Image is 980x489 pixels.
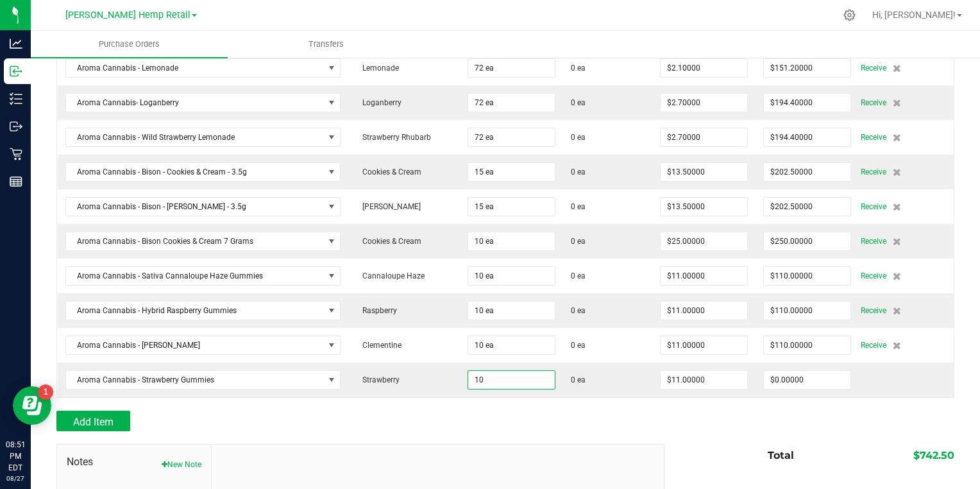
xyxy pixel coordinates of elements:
[356,237,421,246] span: Cookies & Cream
[38,384,53,400] iframe: Resource center unread badge
[10,92,22,105] inline-svg: Inventory
[571,201,586,212] span: 0 ea
[81,39,177,50] span: Purchase Orders
[65,93,341,112] span: NO DATA FOUND
[66,128,324,146] span: Aroma Cannabis - Wild Strawberry Lemonade
[661,59,747,77] input: $0.00000
[861,60,886,76] span: Receive
[66,232,324,250] span: Aroma Cannabis - Bison Cookies & Cream 7 Grams
[468,336,555,354] input: 0 ea
[56,411,130,431] button: Add Item
[65,162,341,182] span: NO DATA FOUND
[661,371,747,389] input: $0.00000
[10,148,22,160] inline-svg: Retail
[6,474,25,483] p: 08/27
[228,31,425,58] a: Transfers
[764,302,850,320] input: $0.00000
[764,59,850,77] input: $0.00000
[356,375,400,384] span: Strawberry
[10,37,22,50] inline-svg: Analytics
[468,371,555,389] input: 0 ea
[764,371,850,389] input: $0.00000
[65,58,341,78] span: NO DATA FOUND
[661,128,747,146] input: $0.00000
[356,341,401,350] span: Clementine
[571,305,586,316] span: 0 ea
[661,232,747,250] input: $0.00000
[291,39,361,50] span: Transfers
[356,271,425,280] span: Cannaloupe Haze
[571,339,586,351] span: 0 ea
[66,302,324,320] span: Aroma Cannabis - Hybrid Raspberry Gummies
[571,166,586,178] span: 0 ea
[66,371,324,389] span: Aroma Cannabis - Strawberry Gummies
[861,164,886,180] span: Receive
[67,454,201,470] span: Notes
[764,198,850,216] input: $0.00000
[468,302,555,320] input: 0 ea
[571,270,586,282] span: 0 ea
[13,386,51,425] iframe: Resource center
[764,163,850,181] input: $0.00000
[661,163,747,181] input: $0.00000
[764,128,850,146] input: $0.00000
[356,306,397,315] span: Raspberry
[571,132,586,143] span: 0 ea
[861,338,886,353] span: Receive
[661,336,747,354] input: $0.00000
[10,65,22,78] inline-svg: Inbound
[768,449,794,461] span: Total
[861,303,886,318] span: Receive
[65,128,341,147] span: NO DATA FOUND
[468,59,555,77] input: 0 ea
[356,98,401,107] span: Loganberry
[661,94,747,112] input: $0.00000
[861,234,886,249] span: Receive
[468,163,555,181] input: 0 ea
[468,232,555,250] input: 0 ea
[661,302,747,320] input: $0.00000
[872,10,956,20] span: Hi, [PERSON_NAME]!
[764,94,850,112] input: $0.00000
[356,202,421,211] span: [PERSON_NAME]
[31,31,228,58] a: Purchase Orders
[661,198,747,216] input: $0.00000
[66,198,324,216] span: Aroma Cannabis - Bison - [PERSON_NAME] - 3.5g
[661,267,747,285] input: $0.00000
[861,268,886,284] span: Receive
[356,133,431,142] span: Strawberry Rhubarb
[861,130,886,145] span: Receive
[468,198,555,216] input: 0 ea
[66,336,324,354] span: Aroma Cannabis - [PERSON_NAME]
[162,459,201,470] button: New Note
[6,439,25,474] p: 08:51 PM EDT
[66,59,324,77] span: Aroma Cannabis - Lemonade
[764,267,850,285] input: $0.00000
[841,9,857,21] div: Manage settings
[356,64,399,73] span: Lemonade
[66,267,324,285] span: Aroma Cannabis - Sativa Cannaloupe Haze Gummies
[73,416,114,428] span: Add Item
[861,95,886,110] span: Receive
[468,128,555,146] input: 0 ea
[571,374,586,386] span: 0 ea
[913,449,954,461] span: $742.50
[65,10,190,21] span: [PERSON_NAME] Hemp Retail
[571,236,586,247] span: 0 ea
[764,336,850,354] input: $0.00000
[468,94,555,112] input: 0 ea
[66,94,324,112] span: Aroma Cannabis- Loganberry
[468,267,555,285] input: 0 ea
[10,175,22,188] inline-svg: Reports
[861,199,886,214] span: Receive
[66,163,324,181] span: Aroma Cannabis - Bison - Cookies & Cream - 3.5g
[764,232,850,250] input: $0.00000
[356,167,421,176] span: Cookies & Cream
[571,97,586,108] span: 0 ea
[571,62,586,74] span: 0 ea
[10,120,22,133] inline-svg: Outbound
